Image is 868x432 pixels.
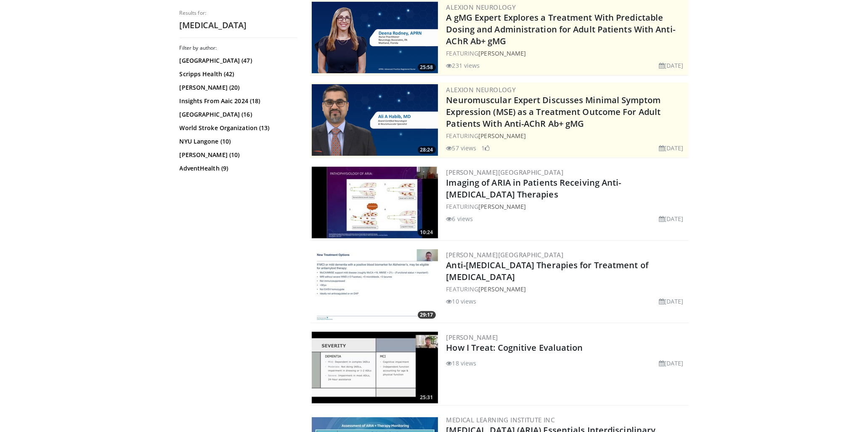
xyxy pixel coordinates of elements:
[446,251,564,259] a: [PERSON_NAME][GEOGRAPHIC_DATA]
[312,167,438,238] a: 10:24
[446,61,480,70] li: 231 views
[418,146,436,154] span: 28:24
[446,49,687,58] div: FEATURING
[446,297,477,306] li: 10 views
[478,49,526,57] a: [PERSON_NAME]
[446,177,621,200] a: Imaging of ARIA in Patients Receiving Anti-[MEDICAL_DATA] Therapies
[478,203,526,211] a: [PERSON_NAME]
[180,124,295,132] a: World Stroke Organization (13)
[312,84,438,156] a: 28:24
[418,64,436,71] span: 25:58
[446,202,687,211] div: FEATURING
[180,20,297,31] h2: [MEDICAL_DATA]
[418,311,436,319] span: 29:17
[180,10,297,16] p: Results for:
[446,131,687,140] div: FEATURING
[180,56,295,65] a: [GEOGRAPHIC_DATA] (47)
[180,97,295,105] a: Insights From Aaic 2024 (18)
[446,285,687,293] div: FEATURING
[659,61,684,70] li: [DATE]
[446,3,516,11] a: Alexion Neurology
[312,167,438,238] img: ec24cc84-afd8-4242-95d3-2a9b3be9f549.300x170_q85_crop-smart_upscale.jpg
[180,45,297,51] h3: Filter by author:
[446,168,564,176] a: [PERSON_NAME][GEOGRAPHIC_DATA]
[659,144,684,152] li: [DATE]
[446,359,477,368] li: 18 views
[446,416,555,424] a: Medical Learning Institute Inc
[659,214,684,223] li: [DATE]
[312,332,438,403] a: 25:31
[446,12,676,47] a: A gMG Expert Explores a Treatment With Predictable Dosing and Administration for Adult Patients W...
[180,151,295,159] a: [PERSON_NAME] (10)
[478,285,526,293] a: [PERSON_NAME]
[312,332,438,403] img: 269b5160-a248-4c57-b416-c7ede6b51d7e.300x170_q85_crop-smart_upscale.jpg
[312,249,438,321] img: cffd87f4-2630-4347-84ff-fdfe5af9b333.300x170_q85_crop-smart_upscale.jpg
[418,394,436,401] span: 25:31
[180,164,295,173] a: AdventHealth (9)
[446,333,498,341] a: [PERSON_NAME]
[446,85,516,94] a: Alexion Neurology
[446,259,649,283] a: Anti-[MEDICAL_DATA] Therapies for Treatment of [MEDICAL_DATA]
[446,94,661,129] a: Neuromuscular Expert Discusses Minimal Symptom Expression (MSE) as a Treatment Outcome For Adult ...
[180,110,295,119] a: [GEOGRAPHIC_DATA] (16)
[312,84,438,156] img: c0eaf111-846b-48a5-9ed5-8ae6b43f30ea.png.300x170_q85_crop-smart_upscale.png
[312,2,438,73] img: 55ef5a72-a204-42b0-ba67-a2f597bcfd60.png.300x170_q85_crop-smart_upscale.png
[180,137,295,146] a: NYU Langone (10)
[446,342,583,353] a: How I Treat: Cognitive Evaluation
[446,214,473,223] li: 6 views
[478,132,526,140] a: [PERSON_NAME]
[312,2,438,73] a: 25:58
[418,229,436,236] span: 10:24
[180,70,295,78] a: Scripps Health (42)
[312,249,438,321] a: 29:17
[446,144,477,152] li: 57 views
[659,297,684,306] li: [DATE]
[659,359,684,368] li: [DATE]
[482,144,490,152] li: 1
[180,83,295,92] a: [PERSON_NAME] (20)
